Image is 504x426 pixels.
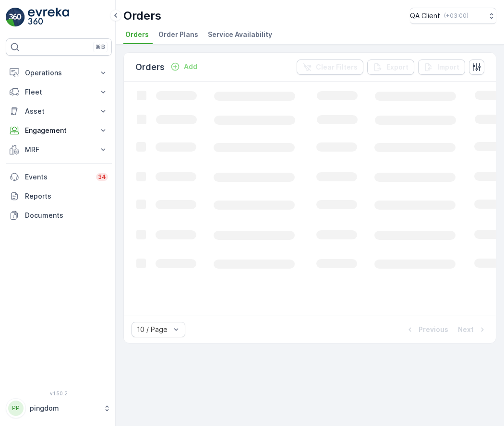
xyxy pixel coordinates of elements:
[457,324,488,335] button: Next
[208,30,272,39] span: Service Availability
[316,62,358,72] p: Clear Filters
[8,401,24,416] div: PP
[25,126,93,135] p: Engagement
[458,325,474,334] p: Next
[6,8,25,27] img: logo
[167,61,201,72] button: Add
[410,8,496,24] button: QA Client(+03:00)
[184,62,197,71] p: Add
[25,211,108,220] p: Documents
[135,60,165,74] p: Orders
[25,145,93,154] p: MRF
[6,187,112,206] a: Reports
[25,191,108,201] p: Reports
[98,173,106,181] p: 34
[125,30,149,39] span: Orders
[158,30,198,39] span: Order Plans
[444,12,468,20] p: ( +03:00 )
[404,324,449,335] button: Previous
[6,83,112,102] button: Fleet
[6,140,112,159] button: MRF
[6,167,112,187] a: Events34
[297,59,363,75] button: Clear Filters
[96,43,105,51] p: ⌘B
[25,172,90,182] p: Events
[419,325,448,334] p: Previous
[6,206,112,225] a: Documents
[6,121,112,140] button: Engagement
[25,87,93,97] p: Fleet
[6,390,112,396] span: v 1.50.2
[418,59,465,75] button: Import
[437,62,459,72] p: Import
[25,106,93,116] p: Asset
[410,11,440,21] p: QA Client
[123,8,161,24] p: Orders
[30,403,98,413] p: pingdom
[25,68,93,78] p: Operations
[6,102,112,121] button: Asset
[6,398,112,418] button: PPpingdom
[28,8,69,27] img: logo_light-DOdMpM7g.png
[6,63,112,83] button: Operations
[367,59,414,75] button: Export
[386,62,408,72] p: Export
